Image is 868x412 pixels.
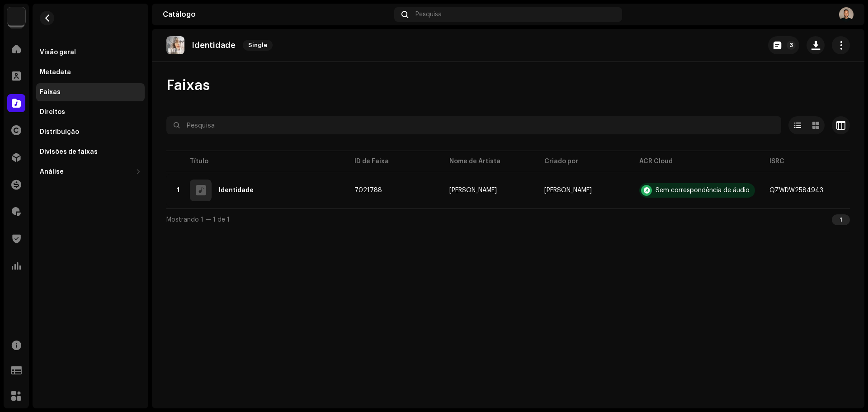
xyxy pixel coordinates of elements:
div: [PERSON_NAME] [449,187,497,194]
div: Identidade [219,187,254,194]
div: Direitos [40,109,65,116]
re-m-nav-item: Divisões de faixas [36,143,145,161]
re-m-nav-item: Direitos [36,103,145,121]
p-badge: 3 [787,41,796,50]
re-m-nav-dropdown: Análise [36,163,145,181]
span: Mostrando 1 — 1 de 1 [166,217,230,223]
div: Sem correspondência de áudio [656,187,750,194]
img: 1eb9de5b-5a70-4cf0-903c-4e486785bb23 [839,7,854,22]
p: Identidade [192,41,236,50]
re-m-nav-item: Metadata [36,63,145,81]
re-m-nav-item: Visão geral [36,43,145,62]
div: Divisões de faixas [40,148,98,156]
re-m-nav-item: Distribuição [36,123,145,141]
div: Catálogo [163,11,391,18]
span: 7021788 [354,187,382,194]
div: Faixas [40,89,61,96]
span: Pesquisa [415,11,442,18]
img: e2168f7f-4987-4f83-9758-c0f552607a1a [166,36,184,54]
span: Faixas [166,76,210,95]
input: Pesquisa [166,116,781,134]
re-m-nav-item: Faixas [36,83,145,101]
div: Análise [40,168,64,175]
button: 3 [768,36,799,54]
span: Gabi Nogueira [544,187,592,194]
div: 1 [832,214,850,225]
div: Metadata [40,69,71,76]
img: 1cf725b2-75a2-44e7-8fdf-5f1256b3d403 [7,7,25,25]
span: Gabi Nogueira [449,187,530,194]
div: QZWDW2584943 [769,187,823,194]
div: Visão geral [40,49,76,56]
span: Single [243,40,273,51]
div: Distribuição [40,128,79,136]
